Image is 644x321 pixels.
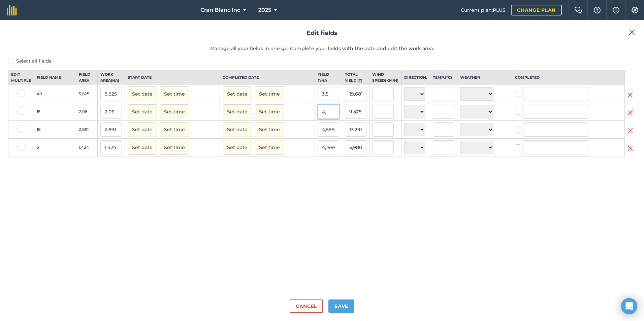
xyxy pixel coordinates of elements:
img: svg+xml;base64,PHN2ZyB4bWxucz0iaHR0cDovL3d3dy53My5vcmcvMjAwMC9zdmciIHdpZHRoPSIyMiIgaGVpZ2h0PSIzMC... [627,144,633,152]
td: 18 [34,121,76,139]
td: 2,06 [76,103,98,121]
button: Save [328,299,354,313]
th: Temp. ( ° C ) [430,70,457,85]
th: Yield t / Ha [315,70,342,85]
th: Completed date [220,70,315,85]
button: Set time [255,104,284,119]
img: svg+xml;base64,PHN2ZyB4bWxucz0iaHR0cDovL3d3dy53My5vcmcvMjAwMC9zdmciIHdpZHRoPSIyMiIgaGVpZ2h0PSIzMC... [627,109,633,117]
a: Change plan [511,5,562,15]
th: Start date [125,70,220,85]
img: fieldmargin Logo [7,5,17,15]
img: svg+xml;base64,PHN2ZyB4bWxucz0iaHR0cDovL3d3dy53My5vcmcvMjAwMC9zdmciIHdpZHRoPSIxNyIgaGVpZ2h0PSIxNy... [613,6,619,14]
td: 3 [34,139,76,156]
button: Set time [255,140,284,155]
img: svg+xml;base64,PHN2ZyB4bWxucz0iaHR0cDovL3d3dy53My5vcmcvMjAwMC9zdmciIHdpZHRoPSIyMiIgaGVpZ2h0PSIzMC... [629,28,635,36]
button: Set time [160,140,189,155]
button: Set time [160,104,189,119]
th: Total yield ( t ) [342,70,369,85]
th: Direction: [401,70,430,85]
td: 40 [34,85,76,103]
span: Cran Blanc Inc [200,6,240,14]
button: Cancel [290,299,323,313]
td: 1,424 [76,139,98,156]
th: Field Area [76,70,98,85]
span: 2025 [258,6,271,14]
button: Set time [160,122,189,137]
td: 2,891 [76,121,98,139]
span: Current plan : PLUS [461,6,506,14]
img: svg+xml;base64,PHN2ZyB4bWxucz0iaHR0cDovL3d3dy53My5vcmcvMjAwMC9zdmciIHdpZHRoPSIyMiIgaGVpZ2h0PSIzMC... [627,91,633,99]
button: Set date [128,140,157,155]
button: Set date [223,122,252,137]
th: Work area ( Ha ) [98,70,125,85]
button: Set date [223,86,252,101]
button: Set date [128,104,157,119]
div: Open Intercom Messenger [621,298,637,314]
td: 15 [34,103,76,121]
img: Two speech bubbles overlapping with the left bubble in the forefront [574,7,582,13]
button: Set date [223,104,252,119]
th: Field name [34,70,76,85]
button: Set date [128,122,157,137]
img: A question mark icon [593,7,601,13]
label: Select all fields [8,58,636,65]
button: Set date [128,86,157,101]
th: Edit multiple [8,70,34,85]
button: Set time [160,86,189,101]
td: 5,625 [76,85,98,103]
img: svg+xml;base64,PHN2ZyB4bWxucz0iaHR0cDovL3d3dy53My5vcmcvMjAwMC9zdmciIHdpZHRoPSIyMiIgaGVpZ2h0PSIzMC... [627,127,633,135]
h2: Edit fields [8,28,636,38]
img: A cog icon [631,7,639,13]
p: Manage all your fields in one go. Complete your fields with the date and edit the work area. [8,45,636,52]
button: Set time [255,86,284,101]
button: Set date [223,140,252,155]
th: Completed [512,70,625,85]
th: Weather [457,70,512,85]
button: Set time [255,122,284,137]
th: Wind speed ( km/h ) [369,70,401,85]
